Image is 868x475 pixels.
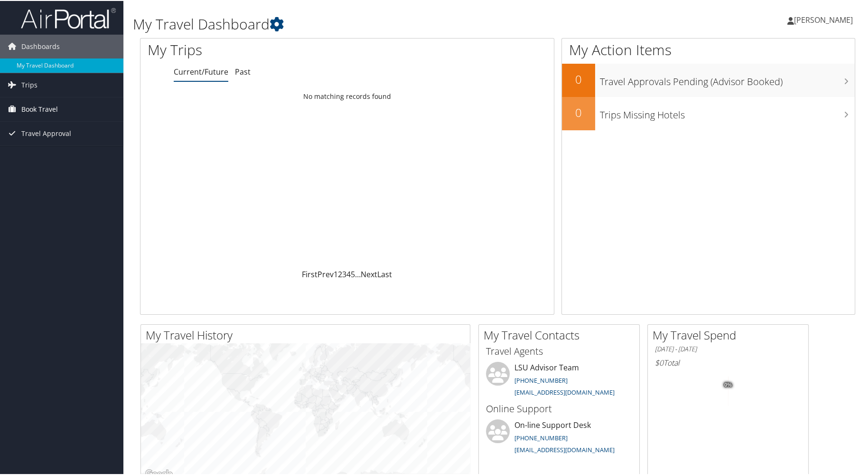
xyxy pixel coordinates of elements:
img: airportal-logo.png [21,6,116,29]
h2: 0 [562,104,595,120]
a: 4 [346,268,351,279]
a: [PERSON_NAME] [787,5,862,33]
a: Current/Future [174,66,228,76]
a: 0Travel Approvals Pending (Advisor Booked) [562,63,855,96]
h6: Total [655,357,801,367]
li: LSU Advisor Team [481,361,637,400]
h2: My Travel Contacts [484,326,639,342]
span: Book Travel [21,97,58,120]
span: Trips [21,72,37,96]
a: First [302,268,317,279]
td: No matching records found [140,87,554,104]
span: [PERSON_NAME] [794,14,853,24]
a: 3 [342,268,346,279]
span: $0 [655,357,663,367]
tspan: 0% [724,381,732,387]
a: [PHONE_NUMBER] [514,433,568,441]
a: [EMAIL_ADDRESS][DOMAIN_NAME] [514,387,615,396]
h1: My Action Items [562,39,855,59]
a: Past [235,66,251,76]
span: Dashboards [21,34,60,58]
a: Last [377,268,392,279]
a: 5 [351,268,355,279]
h3: Trips Missing Hotels [600,103,855,121]
a: 0Trips Missing Hotels [562,96,855,129]
a: [PHONE_NUMBER] [514,375,568,384]
h1: My Travel Dashboard [133,13,619,33]
h2: My Travel Spend [653,326,808,342]
a: 1 [334,268,338,279]
li: On-line Support Desk [481,418,637,457]
span: … [355,268,361,279]
span: Travel Approval [21,121,71,145]
h2: 0 [562,70,595,87]
h3: Online Support [486,401,632,415]
h1: My Trips [148,39,374,59]
a: Prev [317,268,334,279]
a: [EMAIL_ADDRESS][DOMAIN_NAME] [514,445,615,453]
a: Next [361,268,377,279]
h3: Travel Agents [486,344,632,357]
h2: My Travel History [146,326,470,342]
h6: [DATE] - [DATE] [655,344,801,353]
a: 2 [338,268,342,279]
h3: Travel Approvals Pending (Advisor Booked) [600,69,855,87]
